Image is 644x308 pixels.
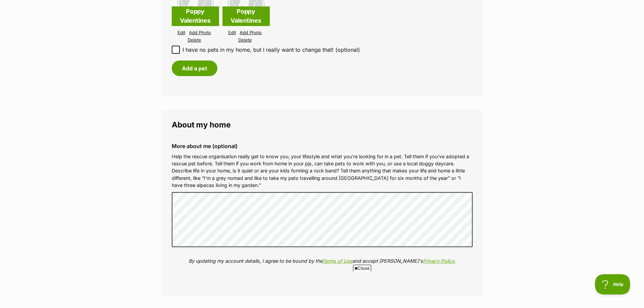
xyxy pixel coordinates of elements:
[228,30,236,35] a: Edit
[595,274,630,294] iframe: Help Scout Beacon - Open
[183,46,360,54] span: I have no pets in my home, but I really want to change that! (optional)
[172,257,473,264] p: By updating my account details, I agree to be bound by the and accept [PERSON_NAME]'s
[172,143,473,149] label: More about me (optional)
[177,30,185,35] a: Edit
[423,258,455,264] a: Privacy Policy.
[240,30,262,35] a: Add Photo
[322,258,353,264] a: Terms of Use
[189,30,211,35] a: Add Photo
[172,61,217,76] button: Add a pet
[172,6,219,26] p: Poppy Valentines
[172,153,473,189] p: Help the rescue organisation really get to know you, your lifestyle and what you’re looking for i...
[222,6,270,26] p: Poppy Valentines
[188,38,201,43] a: Delete
[199,274,445,305] iframe: Advertisement
[238,38,252,43] a: Delete
[353,265,371,271] span: Close
[172,120,473,129] legend: About my home
[162,110,483,295] fieldset: About my home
